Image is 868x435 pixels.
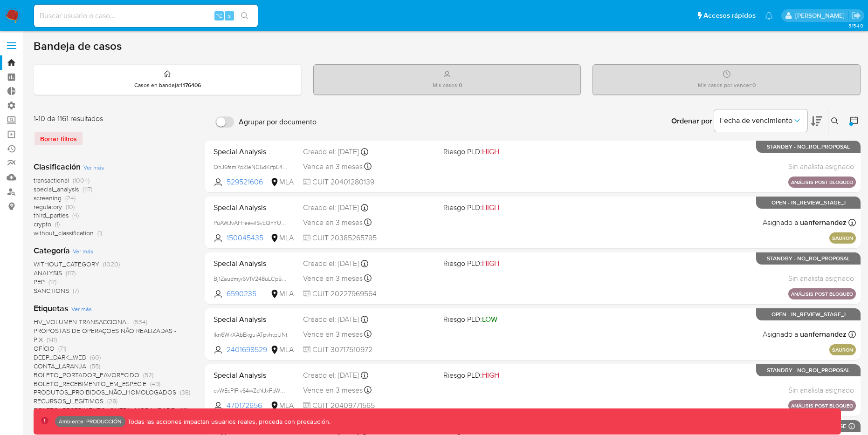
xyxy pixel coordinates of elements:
[59,420,122,423] p: Ambiente: PRODUCCIÓN
[215,11,222,20] span: ⌥
[34,10,258,22] input: Buscar usuario o caso...
[795,11,848,20] p: luis.birchenz@mercadolibre.com
[851,11,861,20] a: Salir
[765,12,773,20] a: Notificaciones
[125,417,331,426] p: Todas las acciones impactan usuarios reales, proceda con precaución.
[703,11,756,20] span: Accesos rápidos
[228,11,231,20] span: s
[235,9,254,22] button: search-icon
